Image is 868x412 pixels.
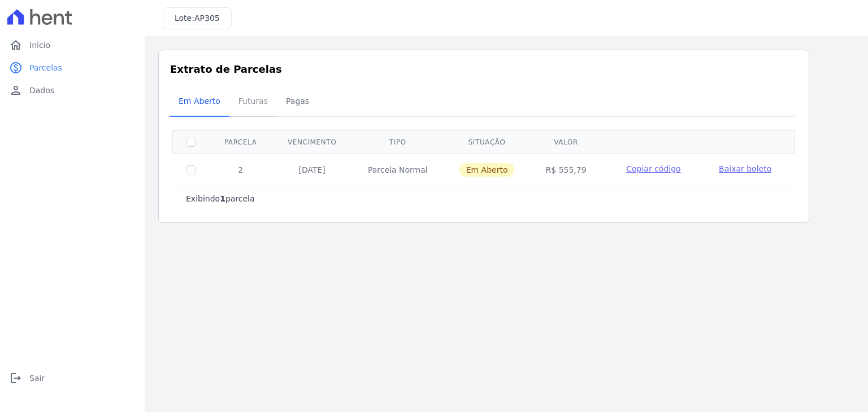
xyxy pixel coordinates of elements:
span: Em Aberto [172,90,227,112]
span: Futuras [232,90,275,112]
span: Dados [29,85,54,96]
th: Parcela [209,130,272,154]
button: Copiar código [615,163,692,174]
a: logoutSair [5,367,140,389]
td: Parcela Normal [352,154,444,186]
p: Exibindo parcela [186,193,255,204]
a: Em Aberto [170,87,229,117]
a: personDados [5,79,140,102]
b: 1 [220,194,225,203]
a: paidParcelas [5,56,140,79]
a: Pagas [277,87,318,117]
td: [DATE] [272,154,352,186]
span: AP305 [194,14,220,23]
span: Copiar código [626,164,680,173]
th: Tipo [352,130,444,154]
span: Sair [29,372,45,384]
i: paid [9,61,23,74]
span: Baixar boleto [719,164,771,173]
th: Vencimento [272,130,352,154]
i: person [9,84,23,97]
th: Valor [530,130,601,154]
span: Início [29,40,50,51]
h3: Lote: [175,12,220,24]
span: Parcelas [29,62,62,73]
a: homeInício [5,34,140,56]
td: R$ 555,79 [530,154,601,186]
td: 2 [209,154,272,186]
i: logout [9,371,23,385]
i: home [9,38,23,52]
span: Em Aberto [459,163,515,177]
h3: Extrato de Parcelas [170,62,797,77]
a: Baixar boleto [719,163,771,174]
th: Situação [444,130,531,154]
a: Futuras [229,87,277,117]
span: Pagas [279,90,316,112]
